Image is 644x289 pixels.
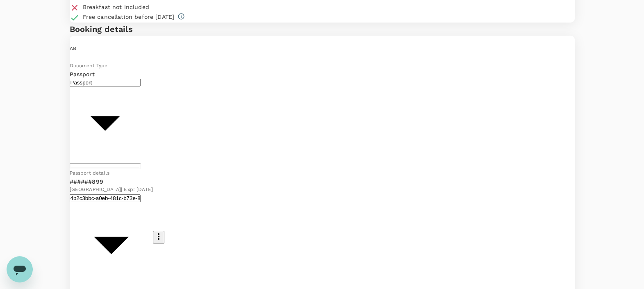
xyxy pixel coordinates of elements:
div: Breakfast not included [83,3,149,11]
p: ######899 [70,177,153,186]
p: Passport [70,70,141,78]
div: Free cancellation before [DATE] [83,13,175,21]
span: Passport details [70,170,109,176]
h6: Booking details [70,23,575,36]
div: ######899[GEOGRAPHIC_DATA]| Exp: [DATE] [70,177,153,194]
svg: Full refund before 2025-10-12 00:00 Cancelation after 2025-10-12 00:00, cancelation fee of MYR 12... [177,13,185,20]
span: [GEOGRAPHIC_DATA] | Exp: [DATE] [70,186,153,194]
span: AB [70,46,76,51]
span: Document Type [70,63,108,68]
p: [PERSON_NAME] [70,53,575,61]
span: Lead traveller : [70,36,111,43]
iframe: Button to launch messaging window [7,256,33,282]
